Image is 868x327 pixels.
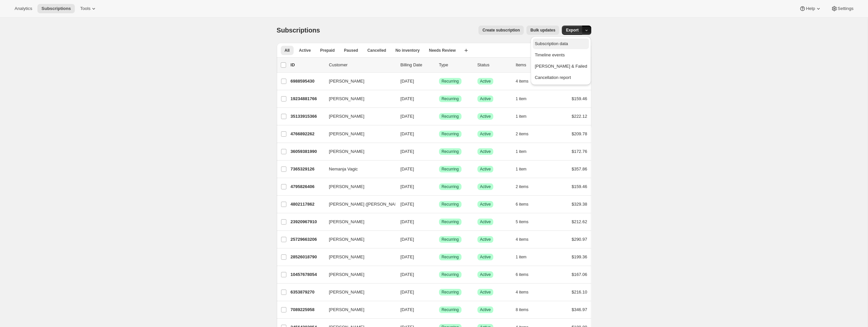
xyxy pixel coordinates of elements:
[401,131,414,136] span: [DATE]
[516,305,536,314] button: 8 items
[442,114,459,119] span: Recurring
[480,131,491,137] span: Active
[401,96,414,101] span: [DATE]
[795,4,825,13] button: Help
[516,77,536,86] button: 4 items
[291,164,587,174] div: 7365329126Nemanja Vagic[DATE]SuccessRecurringSuccessActive1 item$357.86
[401,307,414,312] span: [DATE]
[11,4,36,13] button: Analytics
[480,254,491,260] span: Active
[320,48,335,53] span: Prepaid
[401,219,414,224] span: [DATE]
[291,305,587,314] div: 7089225958[PERSON_NAME][DATE]SuccessRecurringSuccessActive8 items$346.97
[329,113,364,120] span: [PERSON_NAME]
[516,252,534,262] button: 1 item
[291,217,587,227] div: 23920967910[PERSON_NAME][DATE]SuccessRecurringSuccessActive5 items$212.62
[442,254,459,260] span: Recurring
[401,149,414,154] span: [DATE]
[367,48,386,53] span: Cancelled
[516,219,529,225] span: 5 items
[401,290,414,294] span: [DATE]
[325,164,391,174] button: Nemanja Vagic
[395,48,419,53] span: No inventory
[401,166,414,171] span: [DATE]
[291,289,324,295] p: 6353879270
[442,149,459,154] span: Recurring
[516,235,536,244] button: 4 items
[329,131,364,137] span: [PERSON_NAME]
[401,254,414,259] span: [DATE]
[516,114,527,119] span: 1 item
[572,272,587,277] span: $167.06
[291,252,587,262] div: 28526018790[PERSON_NAME][DATE]SuccessRecurringSuccessActive1 item$199.36
[442,184,459,189] span: Recurring
[516,79,529,84] span: 4 items
[482,28,520,33] span: Create subscription
[429,48,456,53] span: Needs Review
[480,96,491,101] span: Active
[461,46,471,55] button: Create new view
[401,184,414,189] span: [DATE]
[291,166,324,172] p: 7365329126
[480,166,491,172] span: Active
[516,149,527,154] span: 1 item
[291,254,324,260] p: 28526018790
[526,26,559,35] button: Bulk updates
[329,289,364,295] span: [PERSON_NAME]
[535,52,565,57] span: Timeline events
[291,201,324,208] p: 4802117862
[480,290,491,295] span: Active
[325,287,391,297] button: [PERSON_NAME]
[329,306,364,313] span: [PERSON_NAME]
[329,183,364,190] span: [PERSON_NAME]
[572,202,587,207] span: $329.38
[37,4,75,13] button: Subscriptions
[572,290,587,294] span: $216.10
[329,166,358,172] span: Nemanja Vagic
[442,272,459,277] span: Recurring
[291,182,587,191] div: 4795826406[PERSON_NAME][DATE]SuccessRecurringSuccessActive2 items$159.46
[401,202,414,207] span: [DATE]
[329,254,364,260] span: [PERSON_NAME]
[516,129,536,139] button: 2 items
[291,94,587,103] div: 19234881766[PERSON_NAME][DATE]SuccessRecurringSuccessActive1 item$159.46
[325,111,391,122] button: [PERSON_NAME]
[41,6,71,11] span: Subscriptions
[442,219,459,225] span: Recurring
[344,48,358,53] span: Paused
[325,76,391,87] button: [PERSON_NAME]
[285,48,290,53] span: All
[516,164,534,174] button: 1 item
[329,62,395,68] p: Customer
[562,26,582,35] button: Export
[291,288,587,297] div: 6353879270[PERSON_NAME][DATE]SuccessRecurringSuccessActive4 items$216.10
[325,252,391,262] button: [PERSON_NAME]
[80,6,90,11] span: Tools
[480,184,491,189] span: Active
[442,166,459,172] span: Recurring
[325,199,391,210] button: [PERSON_NAME] ([PERSON_NAME]) [PERSON_NAME]
[329,201,441,208] span: [PERSON_NAME] ([PERSON_NAME]) [PERSON_NAME]
[291,219,324,225] p: 23920967910
[516,202,529,207] span: 6 items
[401,237,414,242] span: [DATE]
[291,235,587,244] div: 25729663206[PERSON_NAME][DATE]SuccessRecurringSuccessActive4 items$290.97
[76,4,101,13] button: Tools
[15,6,32,11] span: Analytics
[291,148,324,155] p: 36059381990
[329,271,364,278] span: [PERSON_NAME]
[325,181,391,192] button: [PERSON_NAME]
[291,96,324,102] p: 19234881766
[806,6,815,11] span: Help
[572,166,587,171] span: $357.86
[291,131,324,137] p: 4766892262
[535,41,568,46] span: Subscription data
[291,306,324,313] p: 7089225958
[291,270,587,279] div: 10457678054[PERSON_NAME][DATE]SuccessRecurringSuccessActive6 items$167.06
[325,234,391,245] button: [PERSON_NAME]
[477,62,510,68] p: Status
[401,114,414,119] span: [DATE]
[572,96,587,101] span: $159.46
[516,182,536,191] button: 2 items
[516,290,529,295] span: 4 items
